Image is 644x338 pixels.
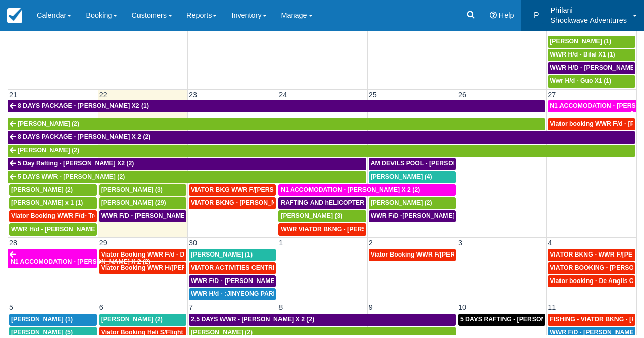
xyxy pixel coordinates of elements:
[11,329,73,336] span: [PERSON_NAME] (5)
[457,239,463,247] span: 3
[189,288,276,300] a: WWR H/d - :JINYEONG PARK X 4 (4)
[548,314,635,326] a: FISHING - VIATOR BKNG - [PERSON_NAME] 2 (2)
[368,239,374,247] span: 2
[191,251,253,258] span: [PERSON_NAME] (1)
[189,262,276,274] a: VIATOR ACTIVITIES CENTRE WWR - [PERSON_NAME] X 1 (1)
[18,173,125,180] span: 5 DAYS WWR - [PERSON_NAME] (2)
[9,314,97,326] a: [PERSON_NAME] (1)
[548,262,635,274] a: VIATOR BOOKING - [PERSON_NAME] 2 (2)
[547,303,557,312] span: 11
[550,15,627,25] p: Shockwave Adventures
[278,223,366,236] a: WWR VIATOR BKNG - [PERSON_NAME] 2 (2)
[189,197,276,209] a: VIATOR BKNG - [PERSON_NAME] 2 (2)
[548,249,635,261] a: VIATOR BKNG - WWR F/[PERSON_NAME] 3 (3)
[8,303,14,312] span: 5
[9,210,97,222] a: Viator Booking WWR F/d- Troonbeeckx, [PERSON_NAME] 11 (9)
[281,226,414,233] span: WWR VIATOR BKNG - [PERSON_NAME] 2 (2)
[548,49,635,61] a: WWR H/d - Bilal X1 (1)
[99,210,186,222] a: WWR F/D - [PERSON_NAME] X 3 (3)
[490,12,497,19] i: Help
[8,171,366,183] a: 5 DAYS WWR - [PERSON_NAME] (2)
[8,158,366,170] a: 5 Day Rafting - [PERSON_NAME] X2 (2)
[188,91,198,99] span: 23
[8,145,635,157] a: [PERSON_NAME] (2)
[548,100,636,112] a: N1 ACCOMODATION - [PERSON_NAME] X 2 (2)
[8,91,18,99] span: 21
[99,262,186,274] a: Viator Booking WWR H/[PERSON_NAME] x2 (3)
[277,91,288,99] span: 24
[278,184,456,196] a: N1 ACCOMODATION - [PERSON_NAME] X 2 (2)
[188,239,198,247] span: 30
[8,249,97,268] a: N1 ACCOMODATION - [PERSON_NAME] X 2 (2)
[189,249,276,261] a: [PERSON_NAME] (1)
[7,8,22,23] img: checkfront-main-nav-mini-logo.png
[369,158,456,170] a: AM DEVILS POOL - [PERSON_NAME] X 2 (2)
[11,258,150,265] span: N1 ACCOMODATION - [PERSON_NAME] X 2 (2)
[548,118,635,130] a: Viator booking WWR F/d - [PERSON_NAME] 3 (3)
[371,212,473,219] span: WWR F\D -[PERSON_NAME] X2 (2)
[369,249,456,261] a: Viator Booking WWR F/[PERSON_NAME] X 2 (2)
[371,160,502,167] span: AM DEVILS POOL - [PERSON_NAME] X 2 (2)
[371,173,432,180] span: [PERSON_NAME] (4)
[550,51,615,58] span: WWR H/d - Bilal X1 (1)
[8,118,545,130] a: [PERSON_NAME] (2)
[548,275,635,288] a: Viator booking - De Anglis Cristiano X1 (1)
[548,62,635,74] a: WWR H/D - [PERSON_NAME] X 1 (1)
[278,197,366,209] a: RAFTING AND hELICOPTER PACKAGE - [PERSON_NAME] X1 (1)
[99,249,186,261] a: Viator Booking WWR F/d - Duty [PERSON_NAME] 2 (2)
[8,131,635,144] a: 8 DAYS PACKAGE - [PERSON_NAME] X 2 (2)
[191,290,298,297] span: WWR H/d - :JINYEONG PARK X 4 (4)
[499,11,514,19] span: Help
[9,184,97,196] a: [PERSON_NAME] (2)
[9,223,97,236] a: WWR H/d - [PERSON_NAME] X2 (2)
[277,303,284,312] span: 8
[191,186,376,193] span: VIATOR BKG WWR F/[PERSON_NAME] [PERSON_NAME] 2 (2)
[98,91,108,99] span: 22
[548,36,635,48] a: [PERSON_NAME] (1)
[191,329,253,336] span: [PERSON_NAME] (2)
[191,277,297,285] span: WWR F/D - [PERSON_NAME] X 1 (1)
[528,8,544,24] div: P
[457,91,467,99] span: 26
[11,316,73,323] span: [PERSON_NAME] (1)
[98,303,104,312] span: 6
[281,186,420,193] span: N1 ACCOMODATION - [PERSON_NAME] X 2 (2)
[368,91,378,99] span: 25
[101,212,208,219] span: WWR F/D - [PERSON_NAME] X 3 (3)
[18,147,79,154] span: [PERSON_NAME] (2)
[369,171,456,183] a: [PERSON_NAME] (4)
[189,184,276,196] a: VIATOR BKG WWR F/[PERSON_NAME] [PERSON_NAME] 2 (2)
[8,239,18,247] span: 28
[18,102,149,109] span: 8 DAYS PACKAGE - [PERSON_NAME] X2 (1)
[550,5,627,15] p: Philani
[101,316,163,323] span: [PERSON_NAME] (2)
[547,239,553,247] span: 4
[460,316,590,323] span: 5 DAYS RAFTING - [PERSON_NAME] X 2 (4)
[281,212,342,219] span: [PERSON_NAME] (3)
[189,314,456,326] a: 2,5 DAYS WWR - [PERSON_NAME] X 2 (2)
[458,314,545,326] a: 5 DAYS RAFTING - [PERSON_NAME] X 2 (4)
[191,316,314,323] span: 2,5 DAYS WWR - [PERSON_NAME] X 2 (2)
[191,264,373,271] span: VIATOR ACTIVITIES CENTRE WWR - [PERSON_NAME] X 1 (1)
[547,91,557,99] span: 27
[457,303,467,312] span: 10
[369,210,456,222] a: WWR F\D -[PERSON_NAME] X2 (2)
[369,197,456,209] a: [PERSON_NAME] (2)
[189,275,276,288] a: WWR F/D - [PERSON_NAME] X 1 (1)
[548,75,635,88] a: Wwr H/d - Guo X1 (1)
[277,239,284,247] span: 1
[98,239,108,247] span: 29
[18,120,79,127] span: [PERSON_NAME] (2)
[11,186,73,193] span: [PERSON_NAME] (2)
[9,197,97,209] a: [PERSON_NAME] x 1 (1)
[99,184,186,196] a: [PERSON_NAME] (3)
[18,160,134,167] span: 5 Day Rafting - [PERSON_NAME] X2 (2)
[191,199,306,206] span: VIATOR BKNG - [PERSON_NAME] 2 (2)
[550,77,611,84] span: Wwr H/d - Guo X1 (1)
[371,251,513,258] span: Viator Booking WWR F/[PERSON_NAME] X 2 (2)
[371,199,432,206] span: [PERSON_NAME] (2)
[278,210,366,222] a: [PERSON_NAME] (3)
[8,100,545,112] a: 8 DAYS PACKAGE - [PERSON_NAME] X2 (1)
[11,226,116,233] span: WWR H/d - [PERSON_NAME] X2 (2)
[99,314,186,326] a: [PERSON_NAME] (2)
